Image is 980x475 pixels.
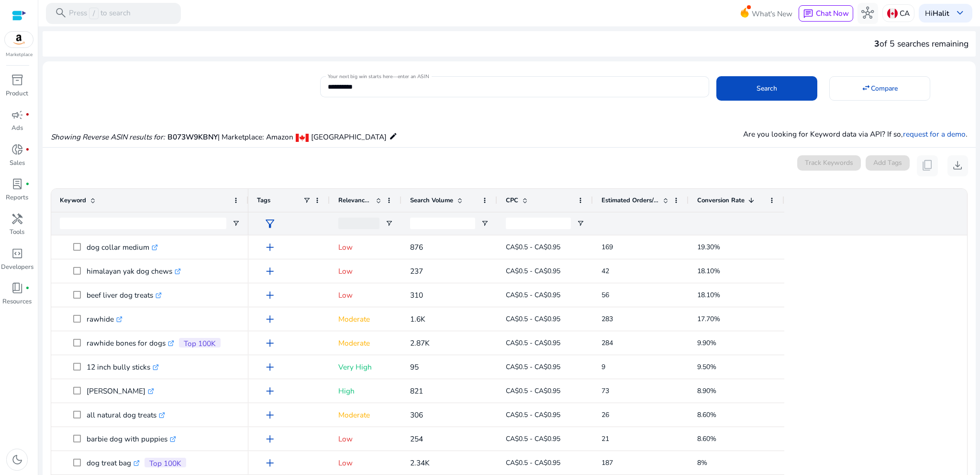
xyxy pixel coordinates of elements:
span: CA$0.5 - CA$0.95 [506,434,560,443]
span: 56 [601,290,609,300]
mat-icon: swap_horiz [861,83,871,93]
p: Top 100K [184,338,216,350]
p: Very High [338,357,393,377]
p: Resources [2,297,32,307]
p: Ads [11,124,23,133]
span: 17.70% [697,314,720,324]
p: Are you looking for Keyword data via API? If so, . [743,128,968,139]
input: Keyword Filter Input [60,218,226,229]
div: of 5 searches remaining [874,37,969,50]
p: Marketplace [6,51,33,58]
b: Halit [933,8,949,18]
p: Developers [1,263,33,272]
span: 2.34K [410,458,430,468]
span: 95 [410,362,419,372]
p: 12 inch bully sticks [87,357,159,377]
p: dog treat bag [87,453,140,473]
span: 254 [410,434,423,444]
span: add [264,409,276,421]
span: inventory_2 [11,74,23,86]
p: Low [338,237,393,257]
i: Showing Reverse ASIN results for: [51,132,165,142]
span: 1.6K [410,314,425,324]
span: add [264,385,276,397]
span: hub [861,7,874,19]
span: Keyword [60,196,86,205]
span: 3 [874,38,880,49]
span: 18.10% [697,290,720,300]
span: What's New [752,5,792,22]
span: 8% [697,458,707,467]
span: add [264,241,276,254]
span: add [264,313,276,325]
span: add [264,337,276,349]
span: handyman [11,213,23,225]
span: 18.10% [697,266,720,276]
span: add [264,457,276,469]
p: Press to search [69,8,131,19]
p: Moderate [338,309,393,329]
span: 26 [601,410,609,419]
span: 9.90% [697,338,716,348]
a: request for a demo [903,129,966,139]
span: CA$0.5 - CA$0.95 [506,266,560,276]
p: Hi [925,10,949,17]
span: CA$0.5 - CA$0.95 [506,458,560,467]
p: all natural dog treats [87,405,165,425]
button: Open Filter Menu [577,220,584,227]
span: | Marketplace: Amazon [218,132,293,142]
span: 21 [601,434,609,443]
span: campaign [11,109,23,121]
p: rawhide bones for dogs [87,333,174,353]
span: CPC [506,196,518,205]
span: Chat Now [816,8,849,18]
span: filter_alt [264,218,276,230]
span: dark_mode [11,453,23,466]
button: Open Filter Menu [481,220,489,227]
span: 237 [410,266,423,276]
p: [PERSON_NAME] [87,381,154,401]
span: CA$0.5 - CA$0.95 [506,386,560,395]
p: Low [338,429,393,449]
p: Product [6,89,28,99]
button: Open Filter Menu [385,220,393,227]
button: chatChat Now [799,5,853,22]
span: Search [757,83,777,93]
span: lab_profile [11,178,23,190]
input: Search Volume Filter Input [410,218,475,229]
p: Moderate [338,333,393,353]
span: 169 [601,243,613,252]
span: 8.60% [697,434,716,443]
span: 876 [410,242,423,252]
span: [GEOGRAPHIC_DATA] [311,132,387,142]
span: 8.60% [697,410,716,419]
span: add [264,433,276,445]
span: add [264,289,276,301]
input: CPC Filter Input [506,218,571,229]
span: CA$0.5 - CA$0.95 [506,290,560,300]
span: 9.50% [697,362,716,371]
span: CA$0.5 - CA$0.95 [506,243,560,252]
span: 187 [601,458,613,467]
button: hub [857,3,879,24]
span: 821 [410,386,423,396]
span: Tags [257,196,270,205]
span: 19.30% [697,243,720,252]
span: 283 [601,314,613,324]
p: himalayan yak dog chews [87,261,181,281]
p: Moderate [338,405,393,425]
span: download [951,159,964,172]
span: 2.87K [410,338,430,348]
span: search [55,7,67,19]
p: barbie dog with puppies [87,429,176,449]
p: beef liver dog treats [87,285,162,305]
span: fiber_manual_record [25,286,30,290]
span: Compare [871,83,898,93]
span: donut_small [11,143,23,156]
span: 310 [410,290,423,300]
span: CA$0.5 - CA$0.95 [506,338,560,348]
button: download [947,155,969,176]
p: High [338,381,393,401]
p: rawhide [87,309,122,329]
span: add [264,265,276,278]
